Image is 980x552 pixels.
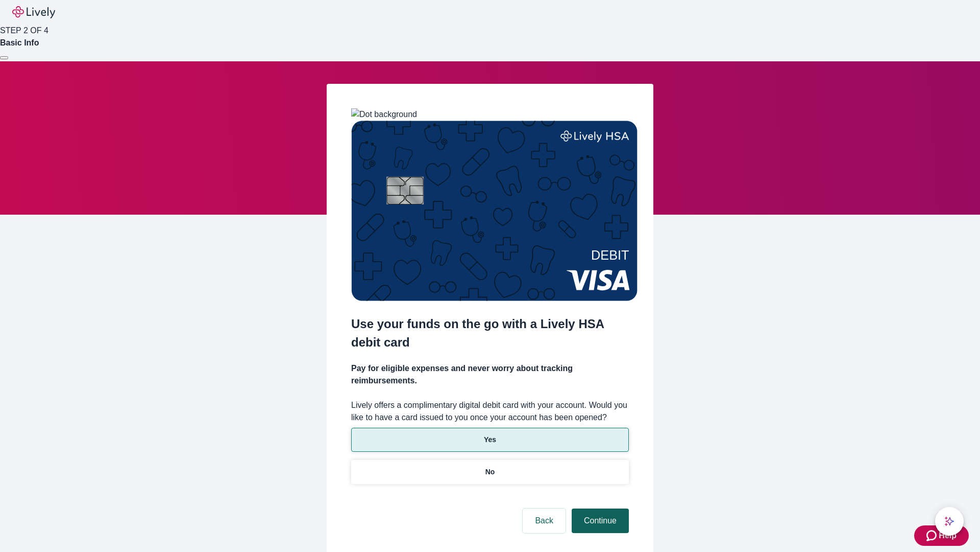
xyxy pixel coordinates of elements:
button: Back [523,509,566,533]
span: Help [939,530,957,542]
img: Debit card [351,121,638,301]
button: No [351,460,629,484]
svg: Zendesk support icon [926,530,939,542]
button: Continue [572,509,629,533]
label: Lively offers a complimentary digital debit card with your account. Would you like to have a card... [351,399,629,424]
h2: Use your funds on the go with a Lively HSA debit card [351,315,629,352]
svg: Lively AI Assistant [944,516,954,526]
h4: Pay for eligible expenses and never worry about tracking reimbursements. [351,362,629,387]
img: Lively [12,6,55,18]
p: Yes [484,434,496,445]
button: chat [935,507,964,536]
button: Yes [351,428,629,452]
p: No [485,467,495,477]
button: Zendesk support iconHelp [914,525,969,546]
img: Dot background [351,108,417,121]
